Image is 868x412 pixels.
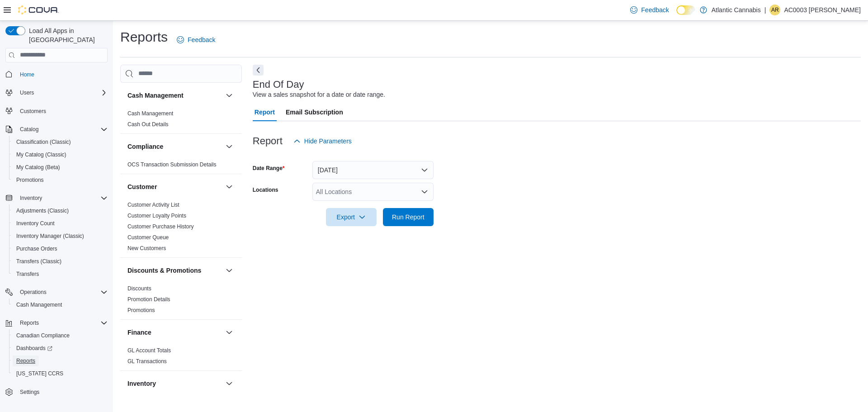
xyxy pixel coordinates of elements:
[9,217,111,230] button: Inventory Count
[13,299,66,310] a: Cash Management
[9,367,111,380] button: [US_STATE] CCRS
[13,243,108,254] span: Purchase Orders
[20,71,34,78] span: Home
[627,1,672,19] a: Feedback
[13,243,61,254] a: Purchase Orders
[2,68,111,81] button: Home
[9,136,111,148] button: Classification (Classic)
[764,5,766,15] p: |
[253,136,283,147] h3: Report
[16,106,50,117] a: Customers
[13,269,42,279] a: Transfers
[13,137,108,147] span: Classification (Classic)
[127,91,184,100] h3: Cash Management
[16,207,69,214] span: Adjustments (Classic)
[771,5,779,15] span: AR
[13,330,73,341] a: Canadian Compliance
[127,296,170,303] a: Promotion Details
[255,103,275,121] span: Report
[2,317,111,329] button: Reports
[2,192,111,204] button: Inventory
[16,164,60,171] span: My Catalog (Beta)
[127,347,171,354] span: GL Account Totals
[13,231,108,242] span: Inventory Manager (Classic)
[127,328,151,337] h3: Finance
[9,255,111,268] button: Transfers (Classic)
[224,265,235,276] button: Discounts & Promotions
[16,232,84,240] span: Inventory Manager (Classic)
[127,234,169,241] span: Customer Queue
[16,317,108,328] span: Reports
[224,378,235,389] button: Inventory
[16,270,39,278] span: Transfers
[224,327,235,338] button: Finance
[16,220,55,227] span: Inventory Count
[13,175,108,185] span: Promotions
[312,161,434,179] button: [DATE]
[13,218,108,229] span: Inventory Count
[253,79,304,90] h3: End Of Day
[120,108,242,133] div: Cash Management
[127,379,222,388] button: Inventory
[9,268,111,280] button: Transfers
[16,301,62,308] span: Cash Management
[13,368,108,379] span: Washington CCRS
[16,105,108,117] span: Customers
[120,283,242,319] div: Discounts & Promotions
[16,193,108,204] span: Inventory
[224,181,235,192] button: Customer
[16,87,108,98] span: Users
[9,230,111,242] button: Inventory Manager (Classic)
[120,199,242,257] div: Customer
[127,223,194,230] a: Customer Purchase History
[2,385,111,398] button: Settings
[331,208,371,226] span: Export
[13,205,72,216] a: Adjustments (Classic)
[16,87,38,98] button: Users
[16,287,50,298] button: Operations
[13,137,75,147] a: Classification (Classic)
[127,121,169,128] span: Cash Out Details
[16,69,38,80] a: Home
[127,245,166,251] a: New Customers
[13,162,108,173] span: My Catalog (Beta)
[120,28,168,46] h1: Reports
[9,174,111,186] button: Promotions
[13,162,64,173] a: My Catalog (Beta)
[13,256,65,267] a: Transfers (Classic)
[421,188,428,195] button: Open list of options
[2,86,111,99] button: Users
[127,285,151,292] a: Discounts
[2,286,111,298] button: Operations
[16,138,71,146] span: Classification (Classic)
[2,123,111,136] button: Catalog
[16,370,63,377] span: [US_STATE] CCRS
[13,205,108,216] span: Adjustments (Classic)
[127,358,167,365] a: GL Transactions
[16,176,44,184] span: Promotions
[13,343,56,354] a: Dashboards
[127,347,171,354] a: GL Account Totals
[784,5,861,15] p: AC0003 [PERSON_NAME]
[290,132,355,150] button: Hide Parameters
[13,175,47,185] a: Promotions
[127,161,217,168] a: OCS Transaction Submission Details
[127,91,222,100] button: Cash Management
[16,69,108,80] span: Home
[120,159,242,174] div: Compliance
[120,345,242,370] div: Finance
[16,258,61,265] span: Transfers (Classic)
[13,330,108,341] span: Canadian Compliance
[13,368,67,379] a: [US_STATE] CCRS
[13,355,108,366] span: Reports
[127,182,222,191] button: Customer
[188,35,215,44] span: Feedback
[392,213,425,222] span: Run Report
[286,103,343,121] span: Email Subscription
[16,287,108,298] span: Operations
[16,357,35,365] span: Reports
[127,110,173,117] span: Cash Management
